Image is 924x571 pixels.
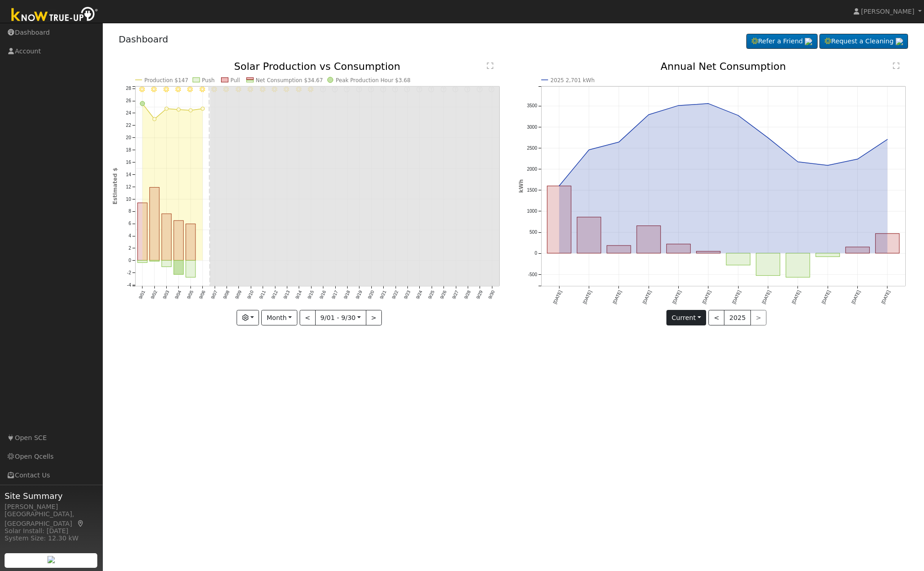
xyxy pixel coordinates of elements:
[300,310,316,325] button: <
[856,157,860,161] circle: onclick=""
[126,123,131,128] text: 22
[876,234,899,253] rect: onclick=""
[821,290,831,305] text: [DATE]
[708,310,724,325] button: <
[487,62,493,69] text: 
[162,214,171,261] rect: onclick=""
[163,87,169,92] i: 9/03 - Clear
[886,138,889,141] circle: onclick=""
[186,261,195,278] rect: onclick=""
[230,77,240,84] text: Pull
[126,99,131,104] text: 26
[518,179,524,193] text: kWh
[137,203,147,261] rect: onclick=""
[550,77,595,84] text: 2025 2,701 kWh
[126,184,131,189] text: 12
[819,34,908,49] a: Request a Cleaning
[48,556,55,563] img: retrieve
[367,290,375,300] text: 9/20
[527,188,537,193] text: 1500
[617,141,621,144] circle: onclick=""
[451,290,459,300] text: 9/27
[126,110,131,115] text: 24
[5,534,98,543] div: System Size: 12.30 kW
[150,290,158,300] text: 9/02
[791,290,802,305] text: [DATE]
[826,164,829,168] circle: onclick=""
[177,108,180,111] circle: onclick=""
[527,104,537,109] text: 3500
[174,261,183,275] rect: onclick=""
[487,290,496,300] text: 9/30
[343,290,351,300] text: 9/18
[805,38,812,45] img: retrieve
[126,86,131,91] text: 28
[527,167,537,172] text: 2000
[528,272,537,277] text: -500
[756,253,780,276] rect: onclick=""
[527,209,537,214] text: 1000
[175,87,181,92] i: 9/04 - Clear
[439,290,448,300] text: 9/26
[128,209,131,214] text: 8
[112,168,118,205] text: Estimated $
[707,102,710,105] circle: onclick=""
[256,77,323,84] text: Net Consumption $34.67
[201,107,205,110] circle: onclick=""
[202,77,215,84] text: Push
[282,290,290,300] text: 9/13
[5,509,98,529] div: [GEOGRAPHIC_DATA], [GEOGRAPHIC_DATA]
[607,246,630,253] rect: onclick=""
[403,290,411,300] text: 9/23
[186,224,195,261] rect: onclick=""
[642,290,652,305] text: [DATE]
[139,87,144,92] i: 9/01 - Clear
[174,221,183,261] rect: onclick=""
[153,117,156,121] circle: onclick=""
[697,251,720,253] rect: onclick=""
[137,261,147,263] rect: onclick=""
[126,172,131,177] text: 14
[766,136,770,140] circle: onclick=""
[234,61,400,72] text: Solar Production vs Consumption
[726,253,750,265] rect: onclick=""
[258,290,266,300] text: 9/11
[427,290,435,300] text: 9/25
[318,290,327,300] text: 9/16
[355,290,363,300] text: 9/19
[126,197,131,202] text: 10
[736,114,740,117] circle: onclick=""
[415,290,423,300] text: 9/24
[587,148,591,152] circle: onclick=""
[761,290,771,305] text: [DATE]
[534,251,537,256] text: 0
[151,87,157,92] i: 9/02 - Clear
[547,186,571,254] rect: onclick=""
[557,184,561,188] circle: onclick=""
[746,34,818,49] a: Refer a Friend
[366,310,382,325] button: >
[331,290,339,300] text: 9/17
[77,520,85,527] a: Map
[149,261,159,262] rect: onclick=""
[676,104,680,107] circle: onclick=""
[816,253,840,257] rect: onclick=""
[162,290,170,300] text: 9/03
[577,217,601,253] rect: onclick=""
[896,38,903,45] img: retrieve
[666,310,707,325] button: Current
[893,62,899,69] text: 
[647,113,650,117] circle: onclick=""
[582,290,592,305] text: [DATE]
[187,87,193,92] i: 9/05 - Clear
[529,230,537,235] text: 500
[199,87,205,92] i: 9/06 - Clear
[127,283,131,288] text: -4
[137,290,146,300] text: 9/01
[5,526,98,536] div: Solar Install: [DATE]
[464,290,472,300] text: 9/28
[246,290,254,300] text: 9/10
[637,226,660,253] rect: onclick=""
[128,246,131,251] text: 2
[612,290,622,305] text: [DATE]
